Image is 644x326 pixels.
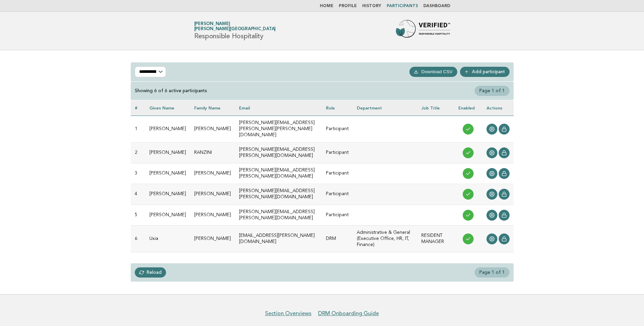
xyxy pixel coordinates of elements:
[409,67,457,77] button: Download CSV
[145,143,190,163] td: [PERSON_NAME]
[235,163,322,184] td: [PERSON_NAME][EMAIL_ADDRESS][PERSON_NAME][DOMAIN_NAME]
[145,225,190,252] td: Uxia
[194,22,276,40] h1: Responsible Hospitality
[131,225,145,252] td: 6
[417,225,454,252] td: RESIDENT MANAGER
[322,184,353,205] td: Participant
[131,205,145,225] td: 5
[322,143,353,163] td: Participant
[322,100,353,116] th: Role
[194,22,276,31] a: [PERSON_NAME][PERSON_NAME][GEOGRAPHIC_DATA]
[396,20,450,42] img: Forbes Travel Guide
[135,267,166,278] a: Reload
[454,100,482,116] th: Enabled
[339,4,357,8] a: Profile
[417,100,454,116] th: Job Title
[460,67,510,77] a: Add participant
[131,116,145,142] td: 1
[322,205,353,225] td: Participant
[318,310,379,317] a: DRM Onboarding Guide
[235,143,322,163] td: [PERSON_NAME][EMAIL_ADDRESS][PERSON_NAME][DOMAIN_NAME]
[353,225,417,252] td: Administrative & General (Executive Office, HR, IT, Finance)
[190,100,235,116] th: Family name
[235,116,322,142] td: [PERSON_NAME][EMAIL_ADDRESS][PERSON_NAME][PERSON_NAME][DOMAIN_NAME]
[322,163,353,184] td: Participant
[353,100,417,116] th: Department
[235,225,322,252] td: [EMAIL_ADDRESS][PERSON_NAME][DOMAIN_NAME]
[145,205,190,225] td: [PERSON_NAME]
[194,27,276,32] span: [PERSON_NAME][GEOGRAPHIC_DATA]
[190,225,235,252] td: [PERSON_NAME]
[135,88,207,94] div: Showing 6 of 6 active participants
[322,225,353,252] td: DRM
[190,116,235,142] td: [PERSON_NAME]
[190,143,235,163] td: RANZINI
[322,116,353,142] td: Participant
[423,4,450,8] a: Dashboard
[131,143,145,163] td: 2
[320,4,333,8] a: Home
[265,310,311,317] a: Section Overviews
[145,184,190,205] td: [PERSON_NAME]
[145,163,190,184] td: [PERSON_NAME]
[190,163,235,184] td: [PERSON_NAME]
[235,184,322,205] td: [PERSON_NAME][EMAIL_ADDRESS][PERSON_NAME][DOMAIN_NAME]
[190,184,235,205] td: [PERSON_NAME]
[131,163,145,184] td: 3
[235,205,322,225] td: [PERSON_NAME][EMAIL_ADDRESS][PERSON_NAME][DOMAIN_NAME]
[131,184,145,205] td: 4
[145,100,190,116] th: Given name
[131,100,145,116] th: #
[190,205,235,225] td: [PERSON_NAME]
[362,4,381,8] a: History
[145,116,190,142] td: [PERSON_NAME]
[235,100,322,116] th: Email
[387,4,418,8] a: Participants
